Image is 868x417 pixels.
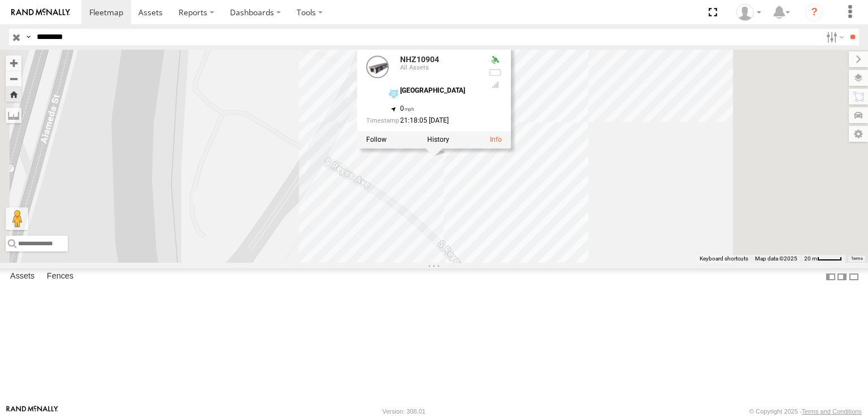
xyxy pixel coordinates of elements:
[400,105,414,112] span: 0
[400,87,479,94] div: [GEOGRAPHIC_DATA]
[849,126,868,142] label: Map Settings
[700,255,748,263] button: Keyboard shortcuts
[490,136,502,144] a: View Asset Details
[11,8,70,16] img: rand-logo.svg
[400,64,479,71] div: All Assets
[5,269,40,285] label: Assets
[836,268,848,285] label: Dock Summary Table to the Right
[24,29,33,45] label: Search Query
[822,29,846,45] label: Search Filter Options
[366,55,389,78] a: View Asset Details
[427,136,449,144] label: View Asset History
[400,55,439,64] a: NHZ10904
[41,269,79,285] label: Fences
[488,55,502,64] div: Valid GPS Fix
[749,408,862,415] div: © Copyright 2025 -
[383,408,426,415] div: Version: 308.01
[755,255,797,262] span: Map data ©2025
[732,4,765,21] div: Zulema McIntosch
[6,55,21,71] button: Zoom in
[805,3,823,21] i: ?
[804,255,817,262] span: 20 m
[825,268,836,285] label: Dock Summary Table to the Left
[6,86,21,102] button: Zoom Home
[6,406,58,417] a: Visit our Website
[6,107,21,123] label: Measure
[802,408,862,415] a: Terms and Conditions
[801,255,845,263] button: Map Scale: 20 m per 40 pixels
[366,136,387,144] label: Realtime tracking of Asset
[6,71,21,86] button: Zoom out
[848,268,860,285] label: Hide Summary Table
[488,80,502,89] div: Last Event GSM Signal Strength
[851,256,863,260] a: Terms (opens in new tab)
[366,117,479,124] div: Date/time of location update
[6,207,28,230] button: Drag Pegman onto the map to open Street View
[488,68,502,77] div: No battery health information received from this device.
